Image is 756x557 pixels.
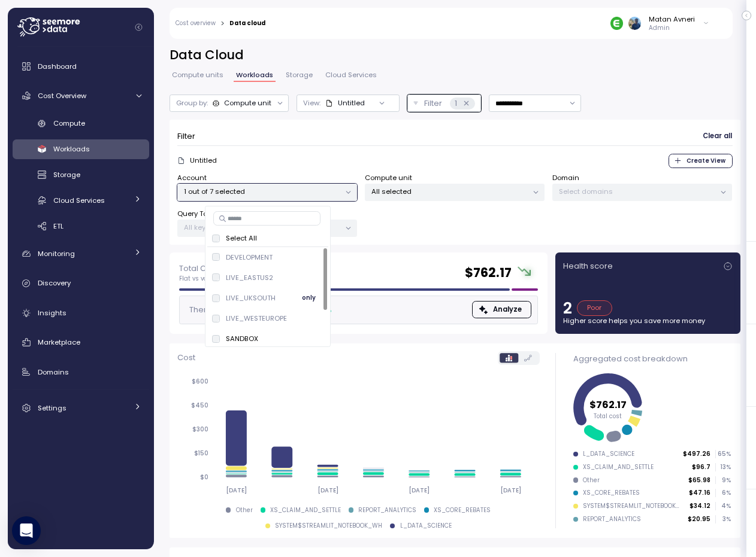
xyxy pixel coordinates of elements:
[563,316,733,325] p: Higher score helps you save more money
[358,506,416,515] div: REPORT_ANALYTICS
[687,154,725,168] span: Create View
[186,304,331,316] div: There was a cost decrease of
[38,403,66,413] span: Settings
[131,23,146,32] button: Collapse navigation
[38,308,66,318] span: Insights
[38,278,71,288] span: Discovery
[13,301,149,325] a: Insights
[583,515,641,523] div: REPORT_ANALYTICS
[583,502,682,510] div: SYSTEM$STREAMLIT_NOTEBOOK_WH
[177,173,207,184] label: Account
[669,154,733,168] button: Create View
[191,401,208,409] tspan: $450
[226,486,247,494] tspan: [DATE]
[493,302,522,318] span: Analyze
[226,233,257,243] p: Select All
[716,502,730,510] p: 4 %
[688,476,710,485] p: $65.98
[184,187,340,196] p: 1 out of 7 selected
[325,98,365,108] div: Untitled
[53,170,80,179] span: Storage
[716,489,730,497] p: 6 %
[13,242,149,266] a: Monitoring
[583,450,634,458] div: L_DATA_SCIENCE
[702,127,733,145] button: Clear all
[229,20,265,26] div: Data cloud
[13,190,149,210] a: Cloud Services
[610,17,623,29] img: 689adfd76a9d17b9213495f1.PNG
[170,47,740,64] h2: Data Cloud
[365,173,412,184] label: Compute unit
[179,263,261,275] p: Total Cost
[303,98,320,108] p: View:
[226,334,258,343] p: SANDBOX
[192,378,208,385] tspan: $600
[53,196,105,205] span: Cloud Services
[176,98,208,108] p: Group by:
[226,313,287,323] p: LIVE_WESTEUROPE
[13,272,149,296] a: Discovery
[583,463,654,471] div: XS_CLAIM_AND_SETTLE
[594,412,622,420] tspan: Total cost
[192,425,208,433] tspan: $300
[177,130,195,142] p: Filter
[500,486,521,494] tspan: [DATE]
[220,20,225,28] div: >
[703,128,732,144] span: Clear all
[179,275,261,283] p: Flat vs variable data costs
[13,54,149,78] a: Dashboard
[13,84,149,108] a: Cost Overview
[583,476,600,485] div: Other
[371,187,528,196] p: All selected
[177,209,217,220] label: Query Tags
[13,396,149,420] a: Settings
[13,216,149,236] a: ETL
[649,24,695,32] p: Admin
[583,489,640,497] div: XS_CORE_REBATES
[224,98,271,108] div: Compute unit
[716,463,730,471] p: 13 %
[13,360,149,384] a: Domains
[424,98,442,109] p: Filter
[690,502,710,510] p: $34.12
[559,187,715,196] p: Select domains
[295,291,323,305] button: only
[400,522,452,530] div: L_DATA_SCIENCE
[177,352,195,364] p: Cost
[172,72,223,78] span: Compute units
[190,156,217,165] p: Untitled
[563,260,613,272] p: Health score
[200,473,208,481] tspan: $0
[689,489,710,497] p: $47.16
[409,486,430,494] tspan: [DATE]
[226,252,273,262] p: DEVELOPMENT
[38,367,69,377] span: Domains
[12,516,41,545] div: Open Intercom Messenger
[692,463,710,471] p: $96.7
[13,139,149,159] a: Workloads
[552,173,579,184] label: Domain
[472,301,531,318] button: Analyze
[286,72,313,78] span: Storage
[38,337,80,347] span: Marketplace
[184,223,248,232] p: All keys
[325,72,377,78] span: Cloud Services
[688,515,710,523] p: $20.95
[649,14,695,24] div: Matan Avneri
[13,165,149,185] a: Storage
[53,221,63,231] span: ETL
[563,300,572,316] p: 2
[176,20,216,26] a: Cost overview
[434,506,491,515] div: XS_CORE_REBATES
[407,95,482,112] button: Filter1
[683,450,710,458] p: $497.26
[465,264,512,282] h2: $ 762.17
[226,293,276,303] p: LIVE_UKSOUTH
[270,506,341,515] div: XS_CLAIM_AND_SETTLE
[194,449,208,457] tspan: $150
[589,397,627,411] tspan: $762.17
[226,273,273,282] p: LIVE_EASTUS2
[302,291,316,305] span: only
[38,62,77,71] span: Dashboard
